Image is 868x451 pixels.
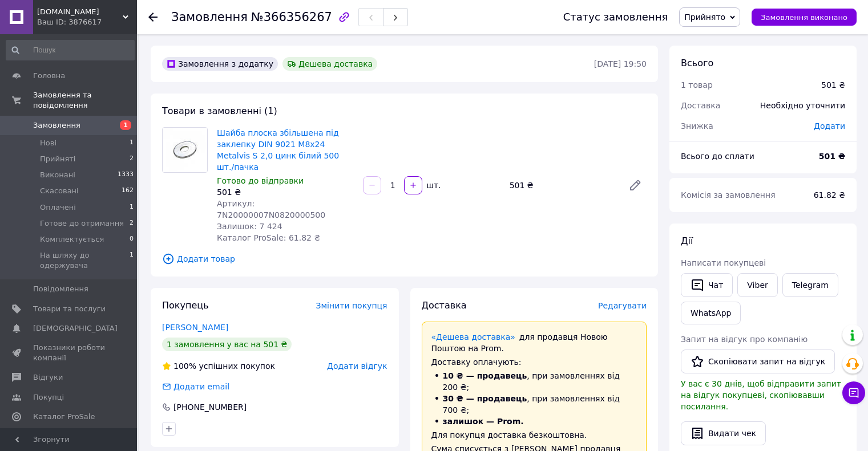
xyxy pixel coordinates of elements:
[821,79,845,91] div: 501 ₴
[282,57,377,71] div: Дешева доставка
[681,101,720,110] span: Доставка
[161,381,231,392] div: Додати email
[782,273,838,297] a: Telegram
[443,417,524,426] span: залишок — Prom.
[761,13,847,22] span: Замовлення виконано
[33,71,65,81] span: Головна
[684,13,725,22] span: Прийнято
[327,361,387,371] span: Додати відгук
[624,174,647,197] a: Редагувати
[162,323,228,332] a: [PERSON_NAME]
[33,284,88,294] span: Повідомлення
[563,11,668,23] div: Статус замовлення
[40,138,56,148] span: Нові
[162,338,292,351] div: 1 замовлення у вас на 501 ₴
[118,170,134,180] span: 1333
[681,302,741,324] a: WhatsApp
[6,40,135,60] input: Пошук
[505,177,619,193] div: 501 ₴
[681,121,713,131] span: Знижка
[162,300,209,311] span: Покупець
[681,421,766,445] button: Видати чек
[40,186,79,196] span: Скасовані
[130,154,134,164] span: 2
[40,250,130,271] span: На шляху до одержувача
[217,186,354,198] div: 501 ₴
[40,154,75,164] span: Прийняті
[217,233,320,242] span: Каталог ProSale: 61.82 ₴
[33,392,64,403] span: Покупці
[217,222,282,231] span: Залишок: 7 424
[130,202,134,213] span: 1
[316,301,387,310] span: Змінити покупця
[681,258,766,267] span: Написати покупцеві
[443,371,527,380] span: 10 ₴ — продавець
[594,59,647,68] time: [DATE] 19:50
[217,128,339,172] a: Шайба плоска збільшена під заклепку DIN 9021 М8х24 Metalvis S 2,0 цинк білий 500 шт./пачка
[681,152,754,161] span: Всього до сплати
[130,250,134,271] span: 1
[122,186,134,196] span: 162
[431,370,637,393] li: , при замовленнях від 200 ₴;
[752,9,857,26] button: Замовлення виконано
[681,335,808,344] span: Запит на відгук про компанію
[148,11,158,23] div: Повернутися назад
[162,360,275,372] div: успішних покупок
[753,93,852,118] div: Необхідно уточнити
[422,300,467,311] span: Доставка
[443,394,527,403] span: 30 ₴ — продавець
[120,120,131,130] span: 1
[842,381,865,404] button: Чат з покупцем
[33,304,106,314] span: Товари та послуги
[423,180,442,191] div: шт.
[162,253,647,265] span: Додати товар
[130,234,134,245] span: 0
[40,170,75,180] span: Виконані
[819,152,845,161] b: 501 ₴
[431,332,515,342] a: «Дешева доставка»
[681,235,693,246] span: Дії
[172,401,248,413] div: [PHONE_NUMBER]
[217,176,304,185] span: Готово до відправки
[681,273,733,297] button: Чат
[40,202,76,213] span: Оплачені
[814,121,845,131] span: Додати
[173,361,196,371] span: 100%
[33,90,137,111] span: Замовлення та повідомлення
[33,343,106,363] span: Показники роботи компанії
[40,218,124,229] span: Готове до отримання
[37,7,123,17] span: keyfasteners.com.ua
[33,372,63,383] span: Відгуки
[40,234,104,245] span: Комплектується
[130,218,134,229] span: 2
[33,120,80,131] span: Замовлення
[217,199,325,220] span: Артикул: 7N20000007N0820000500
[681,350,835,373] button: Скопіювати запит на відгук
[33,412,95,422] span: Каталог ProSale
[130,138,134,148] span: 1
[171,10,248,24] span: Замовлення
[681,379,841,411] span: У вас є 30 днів, щоб відправити запит на відгук покупцеві, скопіювавши посилання.
[162,57,278,71] div: Замовлення з додатку
[431,429,637,441] div: Для покупця доставка безкоштовна.
[37,17,137,27] div: Ваш ID: 3876617
[431,356,637,368] div: Доставку оплачують:
[598,301,647,310] span: Редагувати
[681,80,713,90] span: 1 товар
[431,331,637,354] div: для продавця Новою Поштою на Prom.
[251,10,332,24] span: №366356267
[814,190,845,200] span: 61.82 ₴
[162,105,277,116] span: Товари в замовленні (1)
[33,323,118,334] span: [DEMOGRAPHIC_DATA]
[681,58,713,68] span: Всього
[737,273,777,297] a: Viber
[163,128,207,172] img: Шайба плоска збільшена під заклепку DIN 9021 М8х24 Metalvis S 2,0 цинк білий 500 шт./пачка
[681,190,776,200] span: Комісія за замовлення
[172,381,231,392] div: Додати email
[431,393,637,416] li: , при замовленнях від 700 ₴;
